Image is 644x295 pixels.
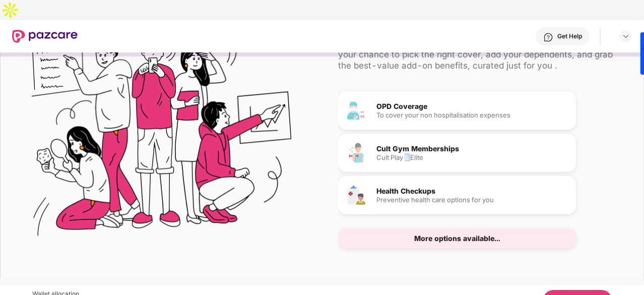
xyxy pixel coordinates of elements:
div: OPD Coverage [376,103,568,110]
div: Preventive health care options for you [376,197,568,203]
img: Cult Gym Memberships [346,143,366,163]
img: Flex Benefits Illustration [32,9,291,269]
div: More options available... [414,235,500,242]
div: Get Help [557,32,582,40]
img: New Pazcare Logo [12,30,78,43]
div: Cult Gym Memberships [376,145,568,152]
img: svg+xml;base64,PHN2ZyBpZD0iRHJvcGRvd24tMzJ4MzIiIHhtbG5zPSJodHRwOi8vd3d3LnczLm9yZy8yMDAwL3N2ZyIgd2... [622,32,630,40]
img: Health Checkups [346,185,366,205]
div: Health Checkups [376,188,568,195]
img: svg+xml;base64,PHN2ZyBpZD0iSGVscC0zMngzMiIgeG1sbnM9Imh0dHA6Ly93d3cudzMub3JnLzIwMDAvc3ZnIiB3aWR0aD... [543,32,553,42]
img: OPD Coverage [346,100,366,121]
div: Cult Play & Elite [376,154,568,161]
div: To cover your non hospitalisation expenses [376,112,568,119]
